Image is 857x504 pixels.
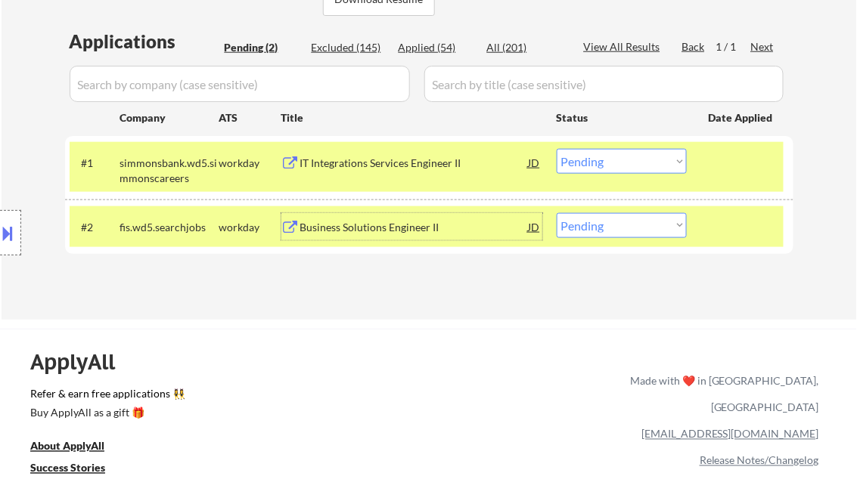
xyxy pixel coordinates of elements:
div: Buy ApplyAll as a gift 🎁 [30,408,182,419]
div: ApplyAll [30,350,132,376]
div: Back [682,39,706,54]
div: Made with ❤️ in [GEOGRAPHIC_DATA], [GEOGRAPHIC_DATA] [624,368,819,421]
div: All (201) [487,40,563,55]
div: Excluded (145) [312,40,387,55]
a: Refer & earn free applications 👯‍♀️ [30,389,314,405]
a: Buy ApplyAll as a gift 🎁 [30,405,182,424]
div: Applied (54) [399,40,474,55]
div: Business Solutions Engineer II [300,220,529,235]
div: JD [527,213,542,240]
div: 1 / 1 [716,39,751,54]
div: Applications [70,32,219,51]
div: Pending (2) [225,40,300,55]
a: [EMAIL_ADDRESS][DOMAIN_NAME] [641,428,819,441]
div: Status [557,104,687,131]
div: Title [281,110,542,125]
div: IT Integrations Services Engineer II [300,156,529,171]
input: Search by company (case sensitive) [70,66,410,102]
div: Date Applied [709,110,775,125]
u: About ApplyAll [30,440,104,453]
a: About ApplyAll [30,438,126,457]
a: Release Notes/Changelog [700,454,819,467]
div: View All Results [584,39,665,54]
a: Success Stories [30,460,126,479]
u: Success Stories [30,462,105,475]
div: Next [751,39,775,54]
input: Search by title (case sensitive) [424,66,784,102]
div: JD [527,149,542,176]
